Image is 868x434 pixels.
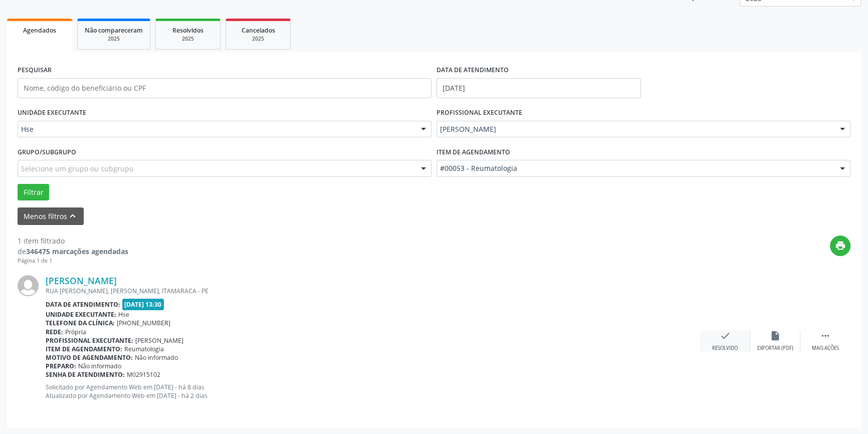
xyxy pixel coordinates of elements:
span: Reumatologia [124,345,164,353]
b: Item de agendamento: [46,345,122,353]
b: Profissional executante: [46,336,133,345]
div: 1 item filtrado [18,236,128,246]
i:  [820,330,831,341]
b: Senha de atendimento: [46,370,125,379]
span: [PHONE_NUMBER] [117,319,170,327]
strong: 346475 marcações agendadas [26,247,128,256]
b: Data de atendimento: [46,300,120,309]
img: img [18,275,39,296]
b: Telefone da clínica: [46,319,115,327]
div: Mais ações [812,345,839,352]
i: print [835,240,846,251]
input: Selecione um intervalo [437,78,641,98]
span: Agendados [23,26,56,35]
label: Item de agendamento [437,144,510,160]
div: RUA [PERSON_NAME], [PERSON_NAME], ITAMARACA - PE [46,287,700,295]
span: Hse [21,124,411,134]
span: Resolvidos [172,26,203,35]
b: Preparo: [46,362,76,370]
p: Solicitado por Agendamento Web em [DATE] - há 8 dias Atualizado por Agendamento Web em [DATE] - h... [46,383,700,400]
div: 2025 [163,35,213,43]
button: Filtrar [18,184,49,201]
div: Resolvido [712,345,738,352]
label: PROFISSIONAL EXECUTANTE [437,105,522,121]
span: [PERSON_NAME] [440,124,830,134]
span: Não informado [135,353,178,362]
div: de [18,246,128,257]
input: Nome, código do beneficiário ou CPF [18,78,431,98]
span: [DATE] 13:30 [122,299,164,310]
span: [PERSON_NAME] [135,336,183,345]
div: 2025 [85,35,143,43]
span: Própria [65,328,86,336]
label: DATA DE ATENDIMENTO [437,63,509,78]
i: keyboard_arrow_up [67,210,78,222]
button: Menos filtros [18,207,84,225]
button: Imprimir lista [830,236,850,256]
span: #00053 - Reumatologia [440,163,830,173]
b: Unidade executante: [46,310,116,319]
i: check [720,330,731,341]
span: Não informado [78,362,121,370]
label: Grupo/Subgrupo [18,144,76,160]
div: Página 1 de 1 [18,257,128,265]
div: Exportar (PDF) [757,345,793,352]
div: 2025 [233,35,283,43]
label: PESQUISAR [18,63,52,78]
span: M02915102 [127,370,160,379]
span: Hse [118,310,129,319]
i: insert_drive_file [770,330,781,341]
span: Selecione um grupo ou subgrupo [21,163,133,174]
span: Não compareceram [85,26,143,35]
a: [PERSON_NAME] [46,275,117,286]
b: Motivo de agendamento: [46,353,133,362]
span: Cancelados [242,26,275,35]
b: Rede: [46,328,63,336]
label: UNIDADE EXECUTANTE [18,105,86,121]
